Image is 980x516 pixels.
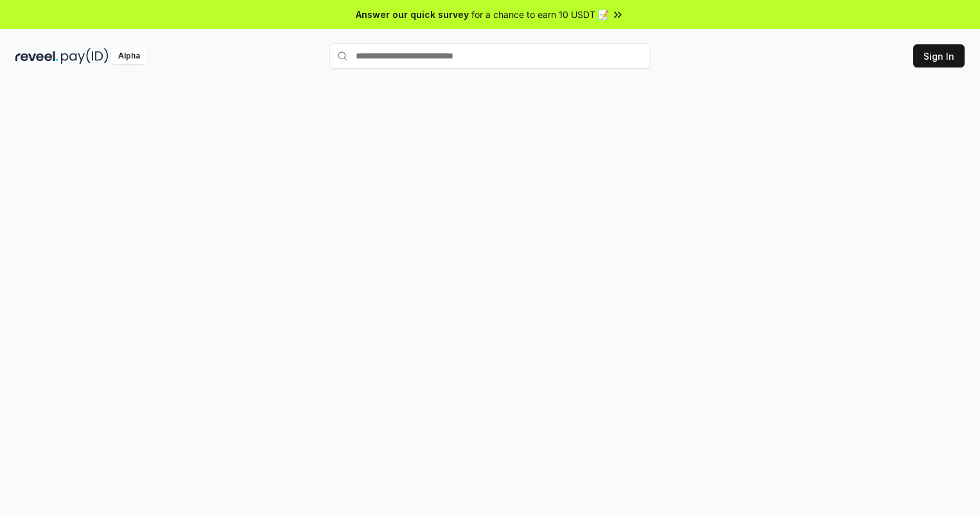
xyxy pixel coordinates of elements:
span: Answer our quick survey [356,8,469,21]
span: for a chance to earn 10 USDT 📝 [471,8,609,21]
img: reveel_dark [15,48,58,64]
div: Alpha [111,48,147,64]
img: pay_id [61,48,109,64]
button: Sign In [913,44,965,67]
